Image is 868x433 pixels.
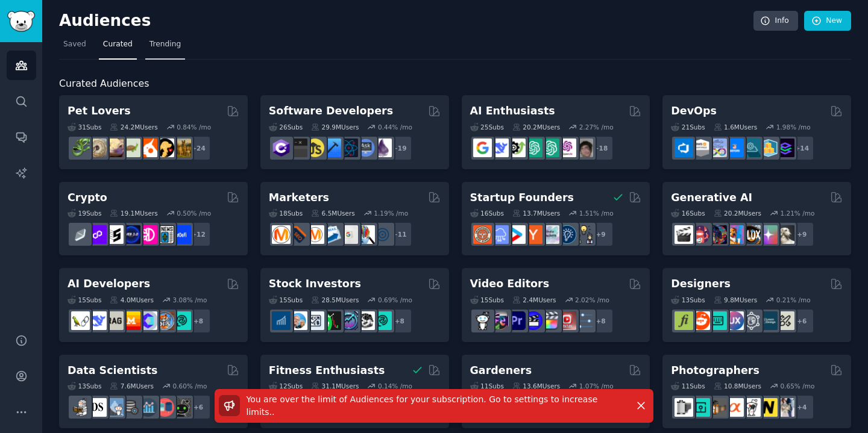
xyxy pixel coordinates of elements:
[512,296,556,304] div: 2.4M Users
[759,225,778,244] img: starryai
[322,139,341,157] img: iOSProgramming
[105,311,124,330] img: Rag
[311,296,359,304] div: 28.5M Users
[378,382,412,390] div: 0.14 % /mo
[156,225,174,244] img: CryptoNews
[804,11,851,31] a: New
[88,311,107,330] img: DeepSeek
[470,104,555,119] h2: AI Enthusiasts
[311,123,359,131] div: 29.9M Users
[470,382,504,390] div: 11 Sub s
[122,225,140,244] img: web3
[470,276,550,291] h2: Video Editors
[675,225,693,244] img: aivideo
[691,225,710,244] img: dalle2
[139,311,157,330] img: OpenSourceAI
[68,209,101,217] div: 19 Sub s
[490,311,509,330] img: editors
[289,311,307,330] img: ValueInvesting
[289,225,307,244] img: bigseo
[387,222,412,247] div: + 11
[59,11,753,31] h2: Audiences
[311,382,359,390] div: 31.1M Users
[541,311,559,330] img: finalcutpro
[512,123,560,131] div: 20.2M Users
[776,311,794,330] img: UX_Design
[356,139,375,157] img: AskComputerScience
[470,190,574,205] h2: Startup Founders
[776,296,811,304] div: 0.21 % /mo
[714,382,761,390] div: 10.8M Users
[322,225,341,244] img: Emailmarketing
[759,139,778,157] img: aws_cdk
[59,76,149,92] span: Curated Audiences
[269,382,303,390] div: 12 Sub s
[110,123,157,131] div: 24.2M Users
[156,311,174,330] img: llmops
[574,311,593,330] img: postproduction
[186,136,211,161] div: + 24
[156,139,174,157] img: PetAdvice
[322,311,341,330] img: Trading
[172,311,191,330] img: AIDevelopersSociety
[7,11,35,32] img: GummySearch logo
[742,225,761,244] img: FluxAI
[110,296,154,304] div: 4.0M Users
[177,209,211,217] div: 0.50 % /mo
[588,222,614,247] div: + 9
[306,311,324,330] img: Forex
[356,311,375,330] img: swingtrading
[88,139,107,157] img: ballpython
[289,139,307,157] img: software
[269,104,393,119] h2: Software Developers
[671,296,705,304] div: 13 Sub s
[691,311,710,330] img: logodesign
[339,225,358,244] img: googleads
[269,363,385,378] h2: Fitness Enthusiasts
[579,382,614,390] div: 1.07 % /mo
[139,225,157,244] img: defiblockchain
[708,311,727,330] img: UI_Design
[373,139,392,157] img: elixir
[675,139,693,157] img: azuredevops
[671,382,705,390] div: 11 Sub s
[776,123,811,131] div: 1.98 % /mo
[105,225,124,244] img: ethstaker
[579,209,614,217] div: 1.51 % /mo
[311,209,355,217] div: 6.5M Users
[378,123,412,131] div: 0.44 % /mo
[789,308,814,334] div: + 6
[59,35,90,60] a: Saved
[173,382,207,390] div: 0.60 % /mo
[110,382,154,390] div: 7.6M Users
[579,123,614,131] div: 2.27 % /mo
[272,311,291,330] img: dividends
[558,139,576,157] img: OpenAIDev
[780,209,814,217] div: 1.21 % /mo
[269,123,303,131] div: 26 Sub s
[671,276,731,291] h2: Designers
[725,311,744,330] img: UXDesign
[68,382,101,390] div: 13 Sub s
[575,296,609,304] div: 2.02 % /mo
[776,139,794,157] img: PlatformEngineers
[524,139,542,157] img: chatgpt_promptDesign
[387,136,412,161] div: + 19
[473,225,492,244] img: EntrepreneurRideAlong
[588,308,614,334] div: + 8
[789,136,814,161] div: + 14
[708,139,727,157] img: Docker_DevOps
[512,209,560,217] div: 13.7M Users
[558,225,576,244] img: Entrepreneurship
[306,225,324,244] img: AskMarketing
[490,225,509,244] img: SaaS
[473,311,492,330] img: gopro
[574,225,593,244] img: growmybusiness
[63,39,86,50] span: Saved
[490,139,509,157] img: DeepSeek
[122,311,140,330] img: MistralAI
[725,139,744,157] img: DevOpsLinks
[671,363,759,378] h2: Photographers
[387,308,412,334] div: + 8
[272,139,291,157] img: csharp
